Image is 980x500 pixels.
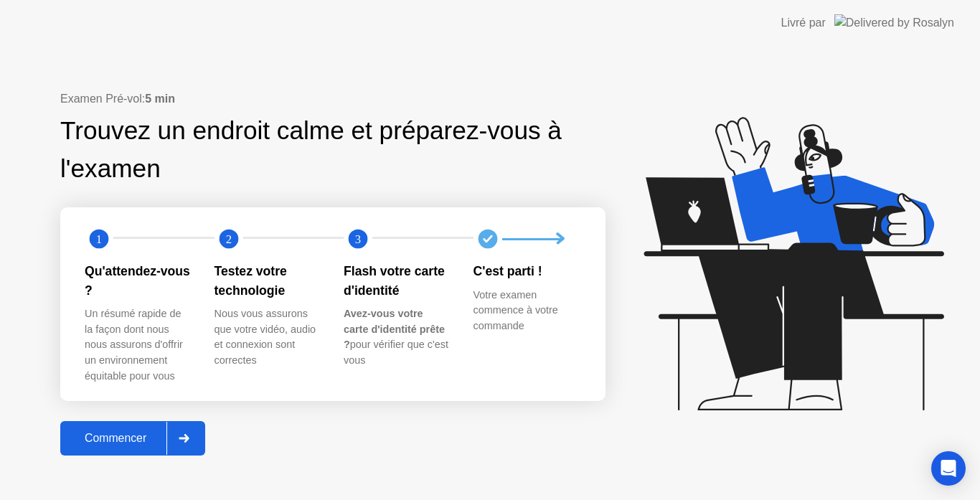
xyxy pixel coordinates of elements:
div: Open Intercom Messenger [931,451,966,486]
div: Qu'attendez-vous ? [85,262,192,300]
text: 3 [355,232,361,246]
div: pour vérifier que c'est vous [344,306,451,368]
div: Flash votre carte d'identité [344,262,451,300]
text: 1 [96,232,102,246]
b: Avez-vous votre carte d'identité prête ? [344,308,445,350]
div: Commencer [65,432,166,445]
div: C'est parti ! [473,262,580,280]
div: Examen Pré-vol: [60,90,606,108]
div: Livré par [781,14,826,32]
div: Un résumé rapide de la façon dont nous nous assurons d'offrir un environnement équitable pour vous [85,306,192,384]
div: Trouvez un endroit calme et préparez-vous à l'examen [60,112,566,188]
b: 5 min [145,93,175,105]
button: Commencer [60,421,205,456]
text: 2 [225,232,231,246]
div: Votre examen commence à votre commande [473,288,580,334]
img: Delivered by Rosalyn [834,14,954,31]
div: Testez votre technologie [215,262,321,300]
div: Nous vous assurons que votre vidéo, audio et connexion sont correctes [215,306,321,368]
